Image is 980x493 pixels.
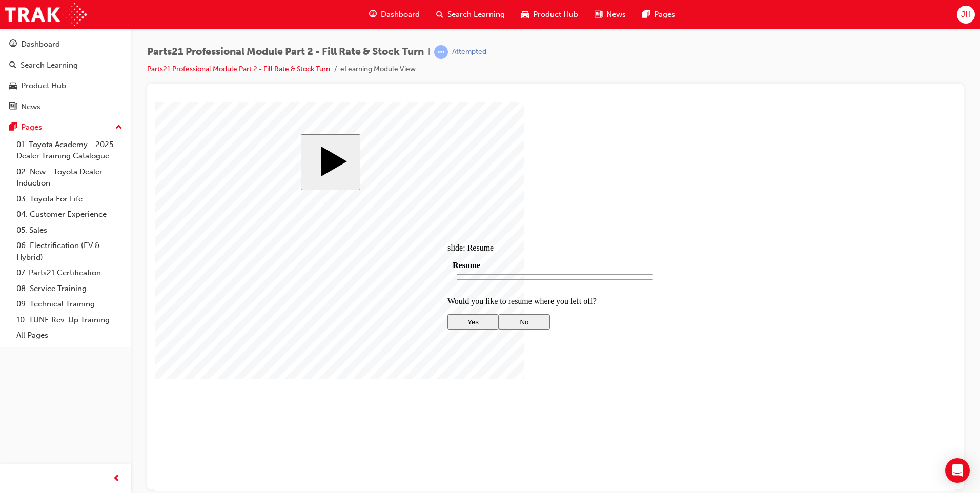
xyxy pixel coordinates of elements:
[595,8,602,21] span: news-icon
[12,265,127,281] a: 07. Parts21 Certification
[21,59,78,71] div: Search Learning
[961,9,971,20] span: JH
[4,35,127,54] a: Dashboard
[436,8,443,21] span: search-icon
[434,45,448,59] span: learningRecordVerb_ATTEMPT-icon
[12,191,127,207] a: 03. Toyota For Life
[533,9,578,20] span: Product Hub
[586,4,634,25] a: news-iconNews
[447,9,505,20] span: Search Learning
[21,38,60,50] div: Dashboard
[9,81,17,91] span: car-icon
[12,312,127,328] a: 10. TUNE Rev-Up Training
[12,207,127,222] a: 04. Customer Experience
[113,473,120,485] span: prev-icon
[452,47,486,57] div: Attempted
[292,195,507,204] p: Would you like to resume where you left off?
[428,4,513,25] a: search-iconSearch Learning
[606,9,626,20] span: News
[642,8,650,21] span: pages-icon
[12,281,127,297] a: 08. Service Training
[21,80,66,92] div: Product Hub
[147,65,330,73] a: Parts21 Professional Module Part 2 - Fill Rate & Stock Turn
[4,33,127,118] button: DashboardSearch LearningProduct HubNews
[654,9,675,20] span: Pages
[369,8,377,21] span: guage-icon
[340,64,416,75] li: eLearning Module View
[9,123,17,132] span: pages-icon
[12,222,127,238] a: 05. Sales
[115,121,122,134] span: up-icon
[12,137,127,164] a: 01. Toyota Academy - 2025 Dealer Training Catalogue
[634,4,683,25] a: pages-iconPages
[521,8,529,21] span: car-icon
[21,121,42,133] div: Pages
[12,296,127,312] a: 09. Technical Training
[4,118,127,137] button: Pages
[9,61,16,70] span: search-icon
[957,6,975,24] button: JH
[361,4,428,25] a: guage-iconDashboard
[12,327,127,343] a: All Pages
[513,4,586,25] a: car-iconProduct Hub
[381,9,420,20] span: Dashboard
[12,164,127,191] a: 02. New - Toyota Dealer Induction
[12,238,127,265] a: 06. Electrification (EV & Hybrid)
[4,56,127,75] a: Search Learning
[147,46,424,58] span: Parts21 Professional Module Part 2 - Fill Rate & Stock Turn
[9,102,17,112] span: news-icon
[343,212,395,228] button: No
[4,97,127,116] a: News
[297,159,325,168] span: Resume
[292,141,507,151] div: slide: Resume
[945,458,970,483] div: Open Intercom Messenger
[292,212,343,228] button: Yes
[5,3,87,26] img: Trak
[428,46,430,58] span: |
[21,101,40,113] div: News
[4,76,127,95] a: Product Hub
[9,40,17,49] span: guage-icon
